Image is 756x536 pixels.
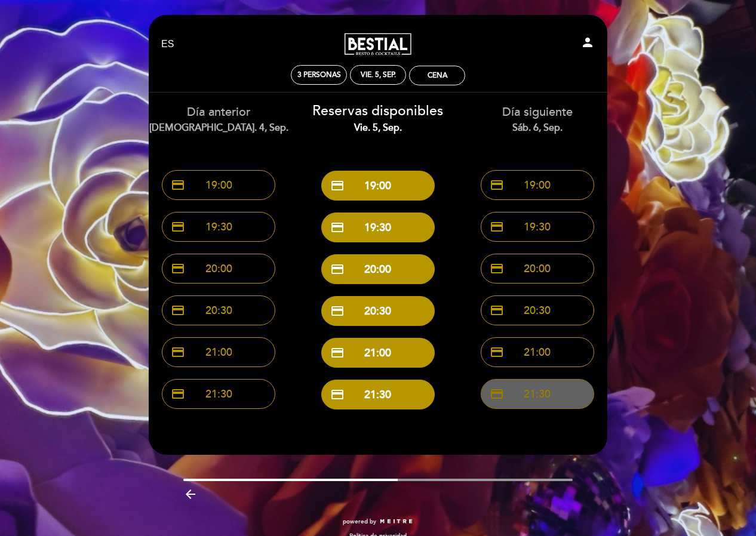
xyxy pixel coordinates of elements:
a: Bestial Fly Bar [303,28,453,61]
button: credit_card 20:00 [481,254,594,284]
span: credit_card [490,345,504,359]
div: Día siguiente [466,104,608,134]
button: credit_card 21:00 [321,338,435,368]
button: credit_card 21:30 [162,379,275,409]
div: vie. 5, sep. [361,70,396,79]
button: credit_card 21:30 [321,380,435,409]
span: credit_card [330,262,345,276]
i: arrow_backward [183,487,198,501]
span: credit_card [490,261,504,276]
div: vie. 5, sep. [308,121,449,135]
div: Cena [428,71,447,80]
span: credit_card [171,220,185,234]
span: credit_card [330,220,345,235]
div: sáb. 6, sep. [466,121,608,135]
span: 3 personas [297,70,341,79]
div: Día anterior [148,104,290,134]
img: MEITRE [379,519,413,525]
span: credit_card [171,345,185,359]
span: credit_card [330,387,345,402]
button: credit_card 20:30 [162,295,275,325]
span: credit_card [490,178,504,192]
button: credit_card 20:00 [321,254,435,284]
button: credit_card 21:00 [481,337,594,367]
button: credit_card 19:00 [321,171,435,201]
span: credit_card [330,178,345,193]
div: Reservas disponibles [308,101,449,135]
span: credit_card [171,387,185,401]
span: credit_card [330,304,345,318]
span: credit_card [490,303,504,318]
button: credit_card 21:00 [162,337,275,367]
button: person [580,35,595,54]
button: credit_card 19:30 [481,212,594,242]
button: credit_card 20:30 [321,296,435,326]
button: credit_card 19:30 [321,212,435,242]
button: credit_card 20:00 [162,254,275,284]
a: powered by [343,517,413,526]
span: credit_card [330,346,345,360]
span: credit_card [490,387,504,401]
button: credit_card 21:30 [481,379,594,409]
i: person [580,35,595,50]
button: credit_card 19:00 [481,170,594,200]
button: credit_card 20:30 [481,295,594,325]
button: credit_card 19:00 [162,170,275,200]
span: credit_card [171,178,185,192]
span: credit_card [171,261,185,276]
span: credit_card [490,220,504,234]
div: [DEMOGRAPHIC_DATA]. 4, sep. [148,121,290,135]
button: credit_card 19:30 [162,212,275,242]
span: credit_card [171,303,185,318]
span: powered by [343,517,376,526]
